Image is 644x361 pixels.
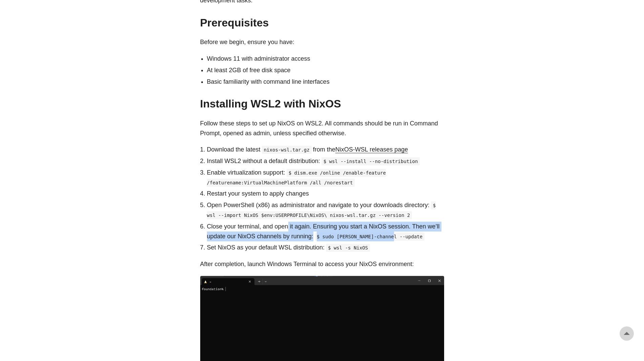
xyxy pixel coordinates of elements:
code: $ wsl -s NixOS [326,244,370,252]
a: go to top [620,326,634,341]
p: Follow these steps to set up NixOS on WSL2. All commands should be run in Command Prompt, opened ... [200,119,444,138]
p: Enable virtualization support: [207,168,444,187]
li: Windows 11 with administrator access [207,54,444,64]
code: $ dism.exe /online /enable-feature /featurename:VirtualMachinePlatform /all /norestart [207,169,386,187]
p: Close your terminal, and open it again. Ensuring you start a NixOS session. Then we’ll update our... [207,222,444,241]
p: Open PowerShell (x86) as administrator and navigate to your downloads directory: [207,200,444,220]
h2: Installing WSL2 with NixOS [200,97,444,110]
p: Install WSL2 without a default distribution: [207,156,444,166]
p: Set NixOS as your default WSL distribution: [207,243,444,253]
code: $ wsl --install --no-distribution [321,157,420,165]
a: NixOS-WSL releases page [335,146,408,153]
li: At least 2GB of free disk space [207,65,444,75]
p: Restart your system to apply changes [207,189,444,199]
p: Before we begin, ensure you have: [200,37,444,47]
p: After completion, launch Windows Terminal to access your NixOS environment: [200,259,444,269]
code: nixos-wsl.tar.gz [262,146,312,154]
h2: Prerequisites [200,16,444,29]
code: $ sudo [PERSON_NAME]-channel --update [315,233,425,241]
p: Download the latest from the [207,145,444,155]
li: Basic familiarity with command line interfaces [207,77,444,87]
